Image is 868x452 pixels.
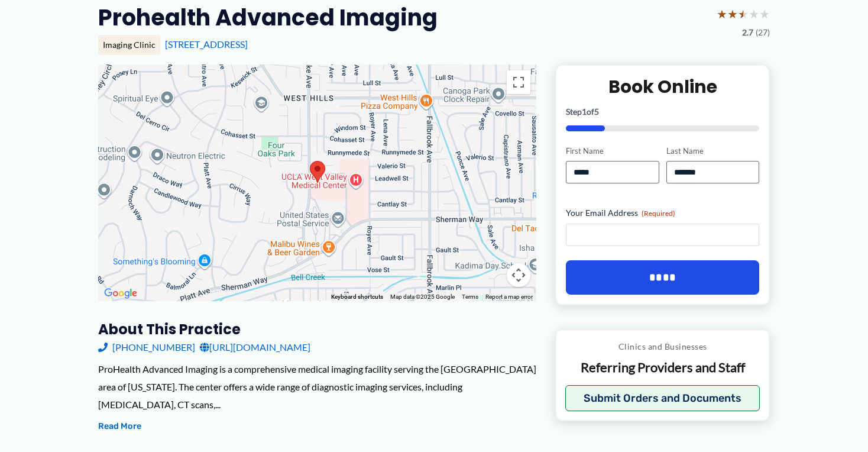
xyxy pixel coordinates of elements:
[566,207,759,219] label: Your Email Address
[98,338,195,356] a: [PHONE_NUMBER]
[717,3,727,25] span: ★
[738,3,749,25] span: ★
[507,70,530,94] button: Toggle fullscreen view
[666,146,759,157] label: Last Name
[485,293,533,300] a: Report a map error
[101,286,140,301] a: Open this area in Google Maps (opens a new window)
[642,209,675,218] span: (Required)
[566,108,759,116] p: Step of
[594,106,599,117] span: 5
[742,25,753,40] span: 2.7
[566,146,659,157] label: First Name
[98,35,160,55] div: Imaging Clinic
[565,339,760,354] p: Clinics and Businesses
[200,338,310,356] a: [URL][DOMAIN_NAME]
[749,3,759,25] span: ★
[759,3,770,25] span: ★
[727,3,738,25] span: ★
[566,75,759,98] h2: Book Online
[331,293,383,301] button: Keyboard shortcuts
[507,263,530,287] button: Map camera controls
[582,106,587,117] span: 1
[98,419,141,434] button: Read More
[98,360,536,413] div: ProHealth Advanced Imaging is a comprehensive medical imaging facility serving the [GEOGRAPHIC_DA...
[565,359,760,376] p: Referring Providers and Staff
[390,293,455,300] span: Map data ©2025 Google
[565,385,760,411] button: Submit Orders and Documents
[165,38,248,50] a: [STREET_ADDRESS]
[98,3,438,32] h2: Prohealth Advanced Imaging
[462,293,478,300] a: Terms (opens in new tab)
[98,320,536,338] h3: About this practice
[101,286,140,301] img: Google
[756,25,770,40] span: (27)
